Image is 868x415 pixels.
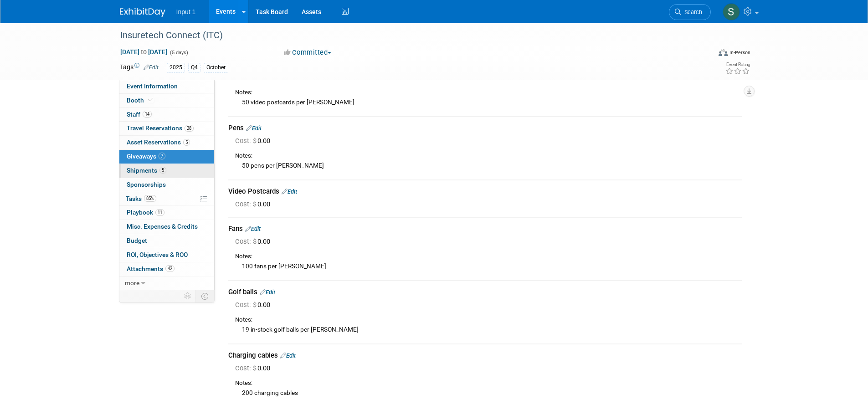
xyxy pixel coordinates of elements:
[723,3,740,20] img: Susan Stout
[127,111,152,118] span: Staff
[228,224,742,234] div: Fans
[719,49,728,56] img: Format-Inperson.png
[119,136,214,149] a: Asset Reservations5
[139,48,148,56] span: to
[119,192,214,206] a: Tasks85%
[167,63,185,72] div: 2025
[159,153,165,159] span: 7
[183,139,190,146] span: 5
[235,252,742,261] div: Notes:
[119,178,214,192] a: Sponsorships
[125,279,139,287] span: more
[246,125,262,132] a: Edit
[119,206,214,220] a: Playbook11
[127,138,190,146] span: Asset Reservations
[120,48,168,56] span: [DATE] [DATE]
[235,200,274,208] span: 0.00
[235,200,257,208] span: Cost: $
[228,287,742,297] div: Golf balls
[127,124,194,132] span: Travel Reservations
[126,195,156,202] span: Tasks
[235,364,274,372] span: 0.00
[127,97,154,104] span: Booth
[725,62,750,67] div: Event Rating
[165,265,175,272] span: 42
[235,388,742,398] div: 200 charging cables
[120,8,165,17] img: ExhibitDay
[169,50,188,56] span: (5 days)
[260,289,275,296] a: Edit
[281,48,335,57] button: Committed
[143,111,152,118] span: 14
[159,167,166,174] span: 5
[127,82,178,90] span: Event Information
[235,237,274,246] span: 0.00
[228,351,742,360] div: Charging cables
[176,8,196,15] span: Input 1
[185,125,194,132] span: 28
[127,153,165,160] span: Giveaways
[228,187,742,196] div: Video Postcards
[195,290,214,302] td: Toggle Event Tabs
[119,108,214,122] a: Staff14
[235,237,257,246] span: Cost: $
[119,80,214,93] a: Event Information
[127,223,198,230] span: Misc. Expenses & Credits
[120,62,159,73] td: Tags
[729,49,750,56] div: In-Person
[127,265,175,272] span: Attachments
[119,277,214,290] a: more
[127,167,166,174] span: Shipments
[117,27,697,44] div: Insuretech Connect (ITC)
[235,152,742,160] div: Notes:
[228,123,742,133] div: Pens
[681,9,702,15] span: Search
[119,234,214,248] a: Budget
[119,164,214,178] a: Shipments5
[669,4,711,20] a: Search
[119,262,214,276] a: Attachments42
[235,261,742,271] div: 100 fans per [PERSON_NAME]
[235,301,257,309] span: Cost: $
[657,47,751,61] div: Event Format
[235,137,257,145] span: Cost: $
[127,251,188,258] span: ROI, Objectives & ROO
[180,290,196,302] td: Personalize Event Tab Strip
[235,160,742,170] div: 50 pens per [PERSON_NAME]
[235,379,742,388] div: Notes:
[235,364,257,372] span: Cost: $
[127,237,147,244] span: Budget
[119,122,214,135] a: Travel Reservations28
[119,150,214,164] a: Giveaways7
[235,316,742,324] div: Notes:
[119,94,214,108] a: Booth
[127,181,166,188] span: Sponsorships
[235,97,742,107] div: 50 video postcards per [PERSON_NAME]
[235,88,742,97] div: Notes:
[282,188,297,195] a: Edit
[204,63,228,72] div: October
[235,137,274,145] span: 0.00
[280,352,296,359] a: Edit
[188,63,200,72] div: Q4
[235,301,274,309] span: 0.00
[155,209,164,216] span: 11
[119,220,214,234] a: Misc. Expenses & Credits
[144,64,159,71] a: Edit
[144,195,156,202] span: 85%
[235,324,742,334] div: 19 in-stock golf balls per [PERSON_NAME]
[127,209,164,216] span: Playbook
[119,248,214,262] a: ROI, Objectives & ROO
[148,97,153,102] i: Booth reservation complete
[245,225,261,232] a: Edit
